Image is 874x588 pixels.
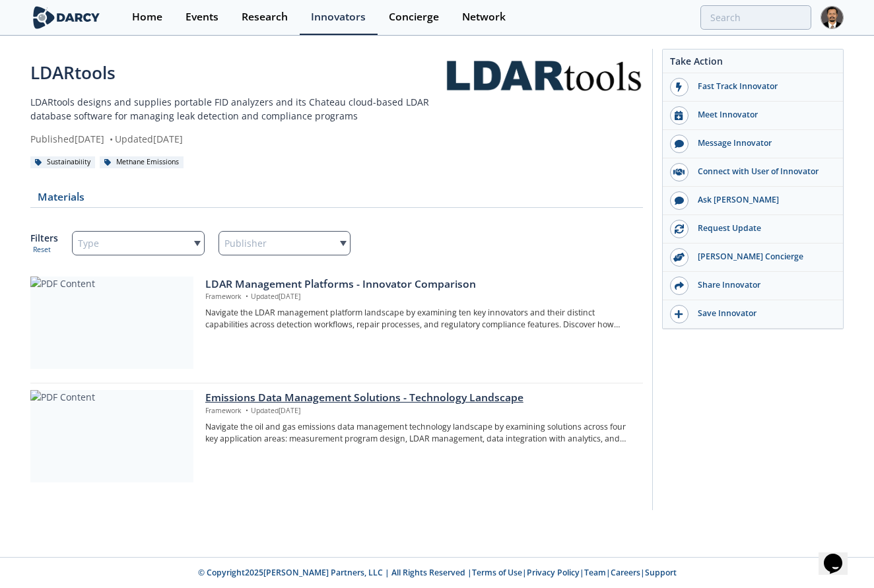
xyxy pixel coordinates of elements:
div: LDARtools [30,60,445,86]
p: Framework Updated [DATE] [205,292,634,302]
button: Reset [33,245,51,255]
span: • [244,406,251,415]
a: PDF Content Emissions Data Management Solutions - Technology Landscape Framework •Updated[DATE] N... [30,390,643,482]
div: Ask [PERSON_NAME] [689,194,836,206]
div: Connect with User of Innovator [689,166,836,178]
div: Events [185,12,218,22]
span: • [107,133,115,145]
button: Save Innovator [663,300,843,329]
div: Fast Track Innovator [689,81,836,92]
p: Filters [30,231,58,245]
input: Advanced Search [700,5,811,30]
div: Save Innovator [689,308,836,319]
span: • [244,292,251,301]
a: Privacy Policy [527,567,580,578]
p: LDARtools designs and supplies portable FID analyzers and its Chateau cloud-based LDAR database s... [30,95,445,123]
span: Publisher [224,234,267,253]
div: Publisher [218,231,351,255]
p: Framework Updated [DATE] [205,406,634,416]
a: Careers [611,567,640,578]
div: Emissions Data Management Solutions - Technology Landscape [205,390,634,406]
div: Network [462,12,506,22]
div: Research [242,12,288,22]
img: Profile [821,6,844,29]
div: Meet Innovator [689,109,836,121]
a: Team [584,567,606,578]
div: Published [DATE] Updated [DATE] [30,132,445,146]
iframe: chat widget [819,535,861,575]
div: Message Innovator [689,137,836,149]
div: Home [132,12,162,22]
img: logo-wide.svg [30,6,102,29]
p: Navigate the oil and gas emissions data management technology landscape by examining solutions ac... [205,421,634,445]
span: Type [78,234,99,253]
div: Concierge [389,12,439,22]
div: Innovators [311,12,366,22]
a: Terms of Use [472,567,522,578]
a: Materials [30,192,91,208]
a: Support [645,567,677,578]
div: Take Action [663,54,843,73]
p: © Copyright 2025 [PERSON_NAME] Partners, LLC | All Rights Reserved | | | | | [33,567,841,579]
div: Request Update [689,222,836,234]
a: PDF Content LDAR Management Platforms - Innovator Comparison Framework •Updated[DATE] Navigate th... [30,277,643,369]
div: Share Innovator [689,279,836,291]
div: Methane Emissions [100,156,184,168]
div: Type [72,231,205,255]
div: [PERSON_NAME] Concierge [689,251,836,263]
div: Sustainability [30,156,95,168]
p: Navigate the LDAR management platform landscape by examining ten key innovators and their distinc... [205,307,634,331]
div: LDAR Management Platforms - Innovator Comparison [205,277,634,292]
